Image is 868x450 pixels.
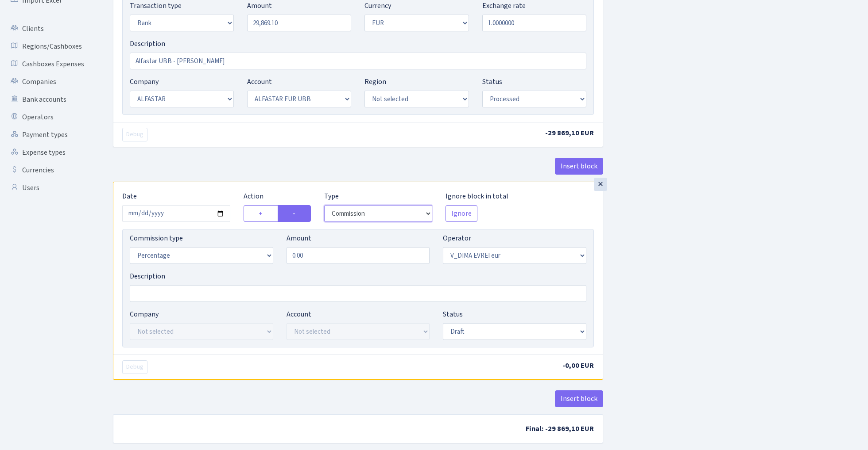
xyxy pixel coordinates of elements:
label: + [244,205,278,222]
span: Final: -29 869,10 EUR [526,424,594,434]
label: Transaction type [130,0,182,11]
a: Expense types [4,144,93,161]
a: Clients [4,20,93,38]
label: Commission type [130,233,183,244]
label: - [278,205,311,222]
label: Description [130,271,165,282]
div: × [594,178,607,191]
button: Insert block [555,390,603,407]
label: Status [482,76,502,87]
label: Exchange rate [482,0,526,11]
label: Company [130,309,159,320]
button: Debug [122,360,147,374]
a: Payment types [4,126,93,144]
label: Company [130,76,159,87]
label: Action [244,191,263,202]
label: Status [443,309,463,320]
a: Operators [4,108,93,126]
label: Date [122,191,137,202]
a: Users [4,179,93,197]
a: Bank accounts [4,91,93,108]
label: Region [364,76,386,87]
label: Description [130,38,165,49]
button: Ignore [446,205,477,222]
label: Amount [247,0,272,11]
button: Debug [122,128,147,141]
label: Type [324,191,339,202]
label: Account [287,309,311,320]
label: Operator [443,233,471,244]
label: Account [247,76,272,87]
label: Ignore block in total [446,191,508,202]
label: Amount [287,233,311,244]
span: -0,00 EUR [562,361,594,370]
a: Currencies [4,161,93,179]
a: Regions/Cashboxes [4,38,93,55]
a: Cashboxes Expenses [4,55,93,73]
label: Currency [364,0,391,11]
span: -29 869,10 EUR [545,128,594,138]
a: Companies [4,73,93,91]
button: Insert block [555,158,603,175]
